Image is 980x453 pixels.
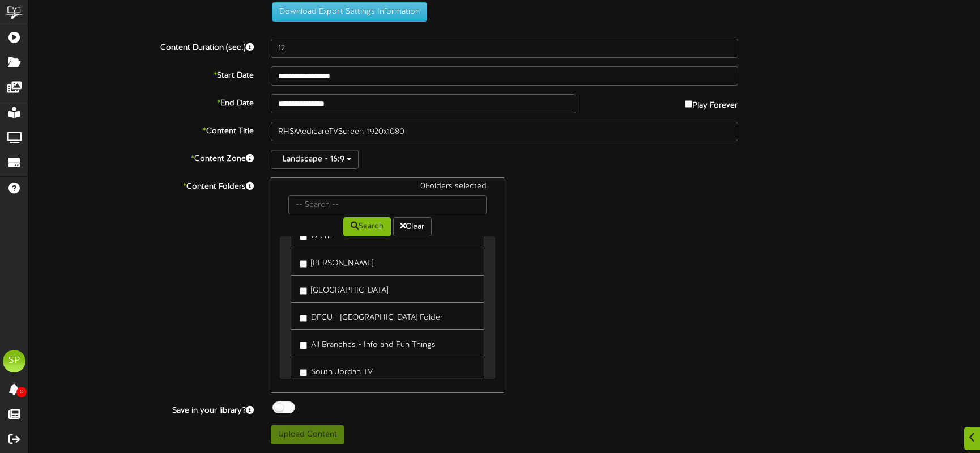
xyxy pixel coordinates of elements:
label: Start Date [20,66,262,82]
label: South Jordan TV [300,363,373,378]
a: Download Export Settings Information [266,8,427,16]
button: Search [343,217,391,236]
label: End Date [20,94,262,109]
div: SP [3,350,25,372]
label: DFCU - [GEOGRAPHIC_DATA] Folder [300,308,443,324]
input: [PERSON_NAME] [300,260,307,268]
button: Upload Content [271,425,344,444]
label: All Branches - Info and Fun Things [300,336,436,351]
input: Play Forever [685,100,692,108]
input: [GEOGRAPHIC_DATA] [300,287,307,295]
div: 0 Folders selected [280,181,496,195]
button: Landscape - 16:9 [271,150,359,169]
span: 0 [16,387,27,397]
label: Content Duration (sec.) [20,39,262,54]
input: South Jordan TV [300,369,307,376]
button: Download Export Settings Information [272,2,427,22]
label: [GEOGRAPHIC_DATA] [300,281,388,297]
label: Content Title [20,122,262,137]
input: -- Search -- [288,195,487,214]
button: Clear [393,217,432,236]
input: DFCU - [GEOGRAPHIC_DATA] Folder [300,315,307,322]
label: [PERSON_NAME] [300,254,373,269]
label: Content Folders [20,177,262,193]
input: Orem [300,233,307,240]
label: Save in your library? [20,401,262,417]
label: Play Forever [685,94,738,112]
input: All Branches - Info and Fun Things [300,342,307,349]
input: Title of this Content [271,122,738,141]
label: Content Zone [20,150,262,165]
